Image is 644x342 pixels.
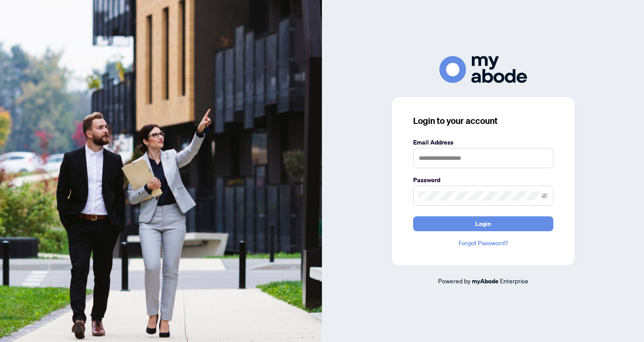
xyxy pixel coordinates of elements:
[475,217,491,231] span: Login
[541,193,548,199] span: eye-invisible
[413,238,553,248] a: Forgot Password?
[500,277,528,285] span: Enterprise
[472,276,499,286] a: myAbode
[413,216,553,231] button: Login
[413,115,553,127] h3: Login to your account
[413,175,553,185] label: Password
[438,277,471,285] span: Powered by
[413,138,553,147] label: Email Address
[439,56,527,83] img: ma-logo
